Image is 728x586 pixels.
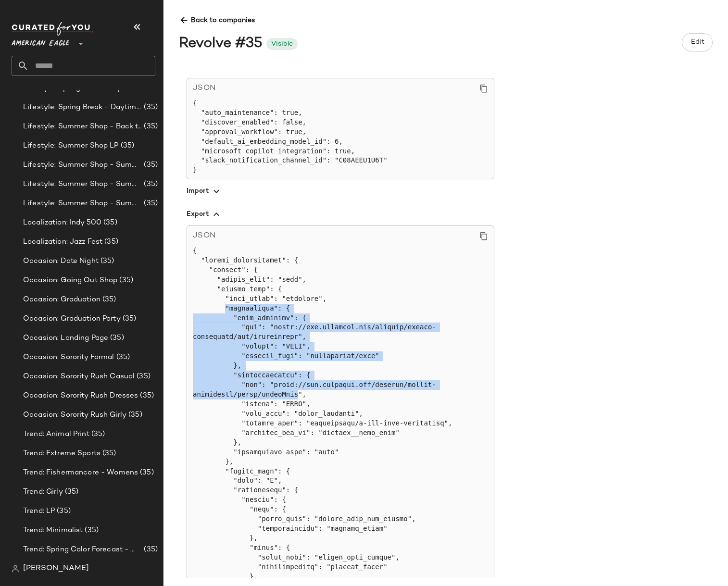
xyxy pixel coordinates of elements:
span: Lifestyle: Summer Shop - Back to School Essentials [23,121,142,132]
span: Trend: Spring Color Forecast - Womens [23,544,142,555]
span: Back to companies [179,8,713,25]
span: (35) [108,333,124,344]
button: Import [187,179,494,202]
span: JSON [193,82,215,95]
span: (35) [99,256,114,267]
img: cfy_white_logo.C9jOOHJF.svg [12,22,93,36]
span: Occasion: Sorority Rush Dresses [23,390,138,401]
span: Occasion: Landing Page [23,333,108,344]
span: (35) [119,140,135,151]
span: Occasion: Graduation Party [23,313,121,324]
span: (35) [126,410,142,421]
span: (35) [63,486,79,498]
span: Lifestyle: Summer Shop - Summer Internship [23,179,142,190]
span: Edit [690,38,704,46]
span: Lifestyle: Summer Shop - Summer Abroad [23,160,142,171]
span: (35) [135,371,151,382]
span: (35) [142,102,158,113]
span: Trend: LP [23,506,55,517]
img: svg%3e [12,565,19,573]
span: (35) [55,506,71,517]
span: (35) [89,429,105,440]
span: (35) [117,275,133,286]
button: Edit [682,33,713,51]
span: (35) [83,525,99,536]
span: Lifestyle: Summer Shop - Summer Study Sessions [23,198,142,209]
span: (35) [100,294,116,305]
span: (35) [142,121,158,132]
span: Occasion: Going Out Shop [23,275,117,286]
button: Export [187,202,494,225]
span: (35) [142,544,158,555]
span: Trend: Girly [23,486,63,498]
span: (35) [138,467,154,478]
span: Trend: Extreme Sports [23,448,100,459]
span: Occasion: Graduation [23,294,100,305]
span: [PERSON_NAME] [23,563,89,574]
span: Localization: Jazz Fest [23,237,102,248]
span: (35) [101,217,117,228]
pre: { "auto_maintenance": true, "discover_enabled": false, "approval_workflow": true, "default_ai_emb... [193,99,488,175]
span: American Eagle [12,33,69,50]
span: Trend: Fishermancore - Womens [23,467,138,478]
span: JSON [193,230,215,242]
span: (35) [138,390,154,401]
span: Localization: Indy 500 [23,217,101,228]
span: Occasion: Date Night [23,256,99,267]
span: (35) [102,237,118,248]
span: (35) [100,448,116,459]
span: (35) [142,160,158,171]
span: Trend: Minimalist [23,525,83,536]
span: Occasion: Sorority Formal [23,352,114,363]
span: (35) [142,198,158,209]
span: Occasion: Sorority Rush Casual [23,371,135,382]
span: (35) [142,179,158,190]
span: Lifestyle: Summer Shop LP [23,140,119,151]
span: (35) [121,313,137,324]
span: (35) [114,352,130,363]
span: Lifestyle: Spring Break - Daytime Casual [23,102,142,113]
div: Visible [271,39,293,49]
span: Trend: Animal Print [23,429,89,440]
span: Occasion: Sorority Rush Girly [23,410,126,421]
div: Revolve #35 [179,33,263,55]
